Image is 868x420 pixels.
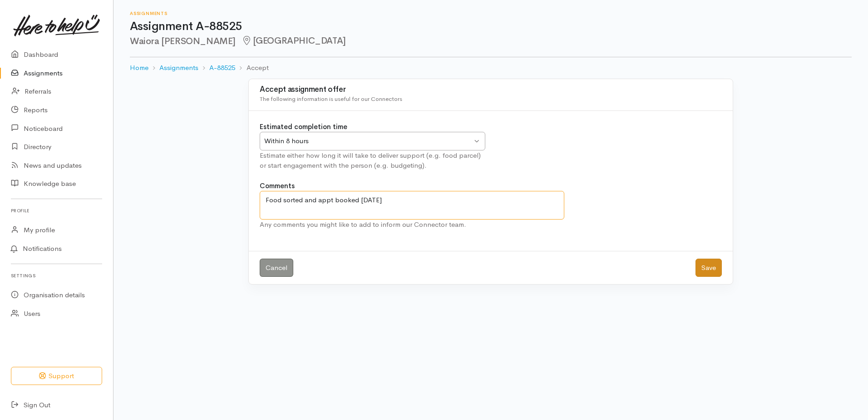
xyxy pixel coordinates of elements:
nav: breadcrumb [130,57,852,79]
h6: Assignments [130,11,852,16]
h3: Accept assignment offer [260,85,722,94]
label: Comments [260,181,295,191]
a: Assignments [159,63,198,73]
h6: Profile [11,205,102,217]
div: Any comments you might like to add to inform our Connector team. [260,220,564,230]
h6: Settings [11,270,102,282]
a: A-88525 [209,63,235,73]
li: Accept [235,63,268,73]
label: Estimated completion time [260,122,347,132]
a: Cancel [260,259,293,277]
h1: Assignment A-88525 [130,20,852,33]
div: Estimate either how long it will take to deliver support (e.g. food parcel) or start engagement w... [260,150,485,171]
span: [GEOGRAPHIC_DATA] [241,35,346,46]
a: Home [130,63,148,73]
button: Support [11,367,102,385]
h2: Waiora [PERSON_NAME] [130,36,852,46]
span: The following information is useful for our Connectors [260,95,402,103]
button: Save [695,259,722,277]
div: Within 8 hours [264,136,472,146]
